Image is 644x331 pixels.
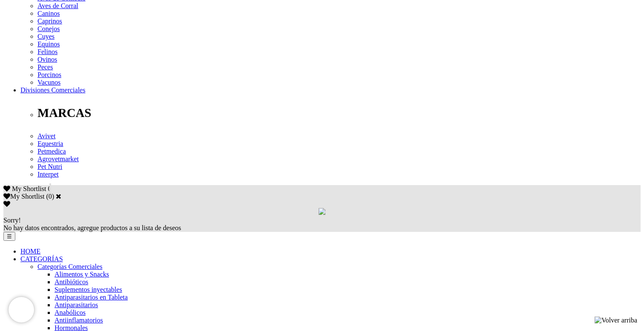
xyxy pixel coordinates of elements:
a: Cuyes [37,33,55,40]
img: Volver arriba [595,317,637,324]
a: Porcinos [37,71,61,78]
span: 0 [48,185,51,192]
a: HOME [20,248,40,255]
a: Caprinos [37,17,62,25]
a: Suplementos inyectables [55,286,122,293]
a: Vacunos [37,79,60,86]
img: loading.gif [319,208,325,215]
a: Antiinflamatorios [55,317,103,324]
a: Ovinos [37,56,57,63]
a: Divisiones Comerciales [20,86,85,94]
a: CATEGORÍAS [20,255,63,263]
iframe: Brevo live chat [9,297,34,322]
label: 0 [49,193,52,200]
a: Alimentos y Snacks [55,271,109,278]
a: Antiparasitarios en Tableta [55,294,128,301]
a: Agrovetmarket [37,155,79,163]
span: My Shortlist [12,185,46,192]
label: My Shortlist [3,193,44,200]
a: Interpet [37,171,59,178]
a: Antiparasitarios [55,301,98,308]
a: Anabólicos [55,309,86,316]
p: MARCAS [37,106,641,120]
a: Petmedica [37,148,66,155]
a: Avivet [37,132,55,140]
a: Pet Nutri [37,163,62,170]
span: ( ) [46,193,54,200]
span: Sorry! [3,217,21,224]
button: ☰ [3,232,15,241]
a: Equestria [37,140,63,147]
a: Equinos [37,40,60,48]
a: Antibióticos [55,278,88,285]
a: Peces [37,63,53,71]
a: Caninos [37,10,60,17]
a: Cerrar [56,193,61,200]
a: Aves de Corral [37,2,78,9]
div: No hay datos encontrados, agregue productos a su lista de deseos [3,217,641,232]
a: Conejos [37,25,60,32]
a: Categorías Comerciales [37,263,102,270]
a: Felinos [37,48,57,55]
